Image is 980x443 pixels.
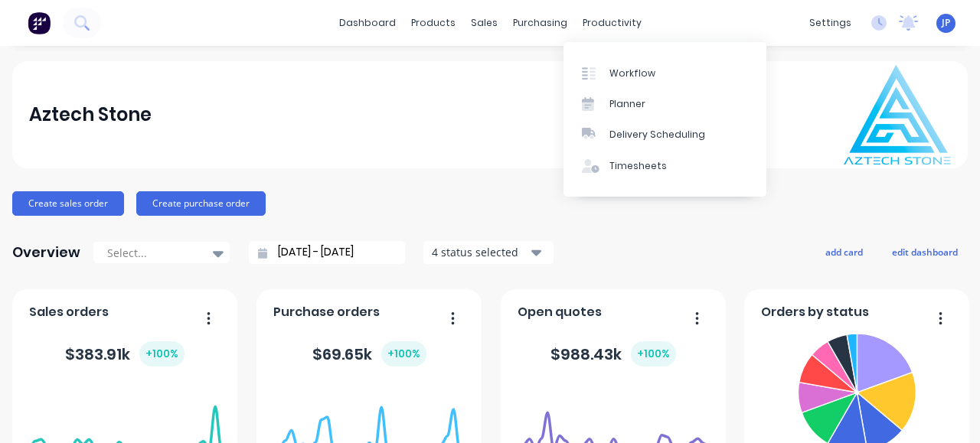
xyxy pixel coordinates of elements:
[563,119,766,150] a: Delivery Scheduling
[28,11,51,34] img: Factory
[550,341,676,366] div: $ 988.43k
[136,191,266,216] button: Create purchase order
[882,242,968,262] button: edit dashboard
[432,244,528,260] div: 4 status selected
[29,303,109,321] span: Sales orders
[65,341,185,366] div: $ 383.91k
[29,99,152,130] div: Aztech Stone
[463,11,505,34] div: sales
[575,11,649,34] div: productivity
[942,16,950,30] span: JP
[844,65,951,164] img: Aztech Stone
[423,241,554,264] button: 4 status selected
[609,97,645,111] div: Planner
[631,341,676,366] div: + 100 %
[563,89,766,119] a: Planner
[563,57,766,88] a: Workflow
[332,11,403,34] a: dashboard
[609,67,655,80] div: Workflow
[273,303,380,321] span: Purchase orders
[815,242,873,262] button: add card
[609,128,705,142] div: Delivery Scheduling
[139,341,185,366] div: + 100 %
[518,303,602,321] span: Open quotes
[563,151,766,181] a: Timesheets
[802,11,859,34] div: settings
[403,11,463,34] div: products
[12,191,124,216] button: Create sales order
[312,341,426,366] div: $ 69.65k
[505,11,575,34] div: purchasing
[381,341,426,366] div: + 100 %
[12,237,80,268] div: Overview
[609,159,667,173] div: Timesheets
[761,303,869,321] span: Orders by status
